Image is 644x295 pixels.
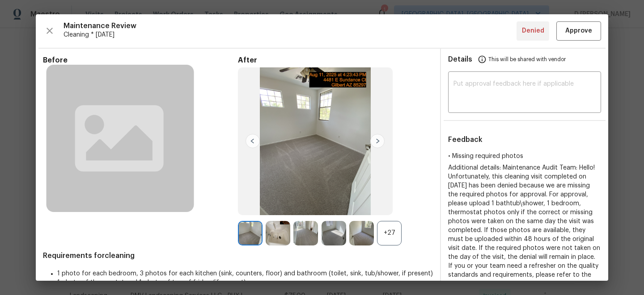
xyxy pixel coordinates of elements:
span: Requirements for cleaning [43,251,433,260]
span: Details [448,49,472,70]
span: Approve [565,25,592,37]
span: Maintenance Review [64,21,517,30]
img: left-chevron-button-url [246,134,260,148]
img: right-chevron-button-url [370,134,385,148]
span: After [238,56,433,65]
li: 1 photo of thermostat and 1 photo of top of fridge (if present) [57,278,433,287]
span: Cleaning * [DATE] [64,30,517,39]
span: Before [43,56,238,65]
span: • Missing required photos [448,153,523,159]
div: +27 [377,221,402,245]
li: 1 photo for each bedroom, 3 photos for each kitchen (sink, counters, floor) and bathroom (toilet,... [57,269,433,278]
span: Feedback [448,136,483,143]
button: Approve [556,21,601,41]
span: This will be shared with vendor [488,49,566,70]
